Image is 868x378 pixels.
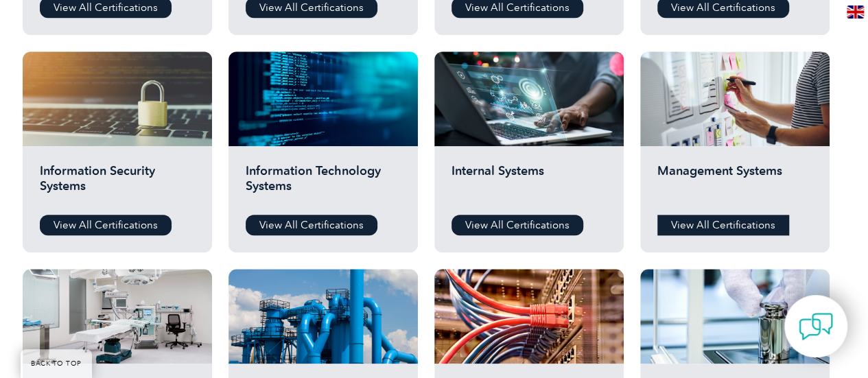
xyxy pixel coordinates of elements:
h2: Management Systems [657,163,812,204]
a: View All Certifications [40,215,172,235]
img: en [847,5,864,19]
h2: Information Technology Systems [246,163,401,204]
a: View All Certifications [657,215,789,235]
a: BACK TO TOP [21,349,92,378]
h2: Internal Systems [451,163,607,204]
a: View All Certifications [451,215,583,235]
img: contact-chat.png [799,309,833,344]
a: View All Certifications [246,215,377,235]
h2: Information Security Systems [40,163,195,204]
